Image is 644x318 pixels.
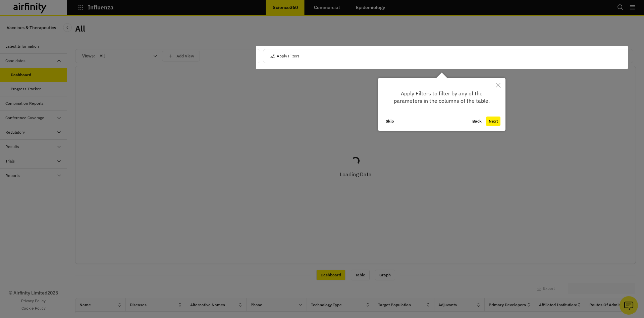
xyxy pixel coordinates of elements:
[378,78,505,131] div: Apply Filters to filter by any of the parameters in the columns of the table.
[470,117,484,126] button: Back
[491,78,505,93] button: Close
[486,117,500,126] button: Next
[383,117,396,126] button: Skip
[383,83,500,111] div: Apply Filters to filter by any of the parameters in the columns of the table.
